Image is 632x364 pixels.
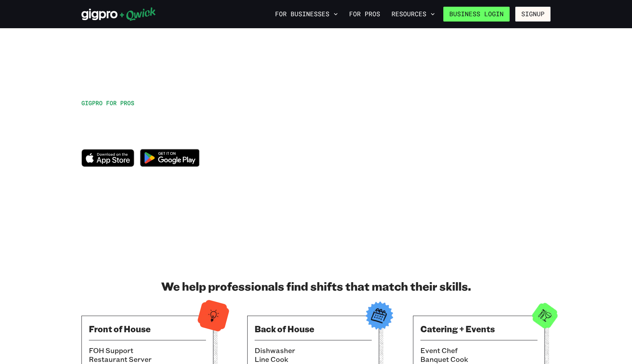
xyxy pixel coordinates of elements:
[443,7,510,22] a: Business Login
[81,161,134,168] a: Download on the App Store
[389,8,438,20] button: Resources
[81,99,134,107] span: GIGPRO FOR PROS
[81,279,551,293] h2: We help professionals find shifts that match their skills.
[255,323,372,334] h3: Back of House
[515,7,551,22] button: Signup
[420,355,537,364] li: Banquet Cook
[136,145,204,171] img: Get it on Google Play
[89,355,206,364] li: Restaurant Server
[255,346,372,355] li: Dishwasher
[272,8,341,20] button: For Businesses
[420,323,537,334] h3: Catering + Events
[346,8,383,20] a: For Pros
[89,323,206,334] h3: Front of House
[81,110,363,142] h1: Work when you want, explore new opportunities, and get paid for it!
[420,346,537,355] li: Event Chef
[255,355,372,364] li: Line Cook
[89,346,206,355] li: FOH Support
